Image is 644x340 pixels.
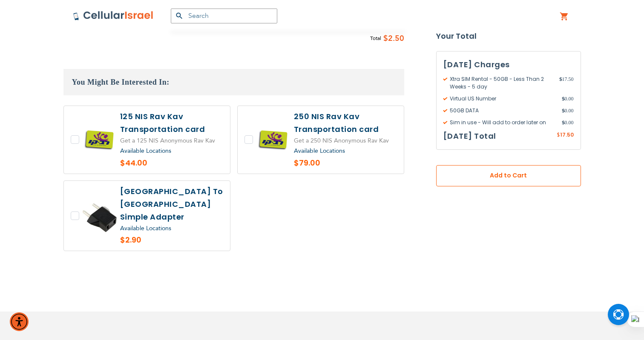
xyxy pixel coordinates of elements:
a: Available Locations [120,147,171,155]
span: 17.50 [559,75,574,91]
span: Sim in use - Will add to order later on [443,119,562,126]
span: $ [562,95,565,103]
span: 0.00 [562,119,574,126]
div: Accessibility Menu [10,312,29,331]
span: Total [370,34,381,43]
a: Available Locations [294,147,345,155]
span: Xtra SIM Rental - 50GB - Less Than 2 Weeks - 5 day [443,75,559,91]
span: 0.00 [562,95,574,103]
span: You Might Be Interested In: [72,78,170,86]
input: Search [171,9,277,23]
span: Add to Cart [464,171,553,180]
span: $ [383,32,388,45]
span: Virtual US Number [443,95,562,103]
strong: Your Total [436,30,581,43]
span: $ [562,107,565,114]
h3: [DATE] Total [443,130,496,143]
h3: [DATE] Charges [443,58,574,71]
span: 17.50 [560,131,574,138]
span: $ [562,119,565,126]
span: $ [557,131,560,139]
a: Available Locations [120,224,171,232]
span: $ [559,75,562,83]
span: 0.00 [562,107,574,114]
span: 2.50 [388,32,404,45]
button: Add to Cart [436,165,581,186]
span: 50GB DATA [443,107,562,114]
img: Cellular Israel Logo [73,11,154,21]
